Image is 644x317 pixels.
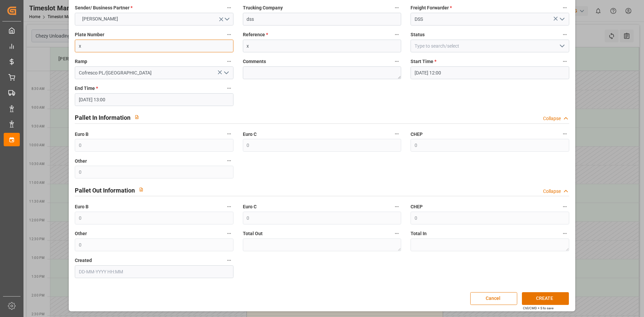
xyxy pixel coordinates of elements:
[75,257,92,264] span: Created
[411,58,436,65] span: Start Time
[75,85,98,92] span: End Time
[243,58,266,65] span: Comments
[243,203,257,210] span: Euro C
[543,115,561,122] div: Collapse
[225,256,233,265] button: Created
[225,84,233,93] button: End Time *
[392,129,401,138] button: Euro C
[75,203,89,210] span: Euro B
[225,129,233,138] button: Euro B
[225,202,233,211] button: Euro B
[560,30,569,39] button: Status
[411,31,425,38] span: Status
[225,229,233,238] button: Other
[560,202,569,211] button: CHEP
[243,131,257,138] span: Euro C
[75,131,89,138] span: Euro B
[75,31,104,38] span: Plate Number
[543,188,561,195] div: Collapse
[411,40,569,52] input: Type to search/select
[225,3,233,12] button: Sender/ Business Partner *
[75,186,135,195] h2: Pallet Out Information
[392,30,401,39] button: Reference *
[522,292,569,305] button: CREATE
[221,68,231,78] button: open menu
[560,57,569,66] button: Start Time *
[243,31,268,38] span: Reference
[560,129,569,138] button: CHEP
[392,229,401,238] button: Total Out
[560,3,569,12] button: Freight Forwarder *
[75,265,233,278] input: DD-MM-YYYY HH:MM
[75,58,87,65] span: Ramp
[411,66,569,79] input: DD-MM-YYYY HH:MM
[560,229,569,238] button: Total In
[225,156,233,165] button: Other
[75,4,132,11] span: Sender/ Business Partner
[411,203,423,210] span: CHEP
[523,306,553,311] div: Ctrl/CMD + S to save
[411,230,427,237] span: Total In
[225,57,233,66] button: Ramp
[225,30,233,39] button: Plate Number
[556,14,567,24] button: open menu
[75,66,233,79] input: Type to search/select
[411,4,452,11] span: Freight Forwarder
[75,158,87,165] span: Other
[392,57,401,66] button: Comments
[470,292,517,305] button: Cancel
[243,4,283,11] span: Trucking Company
[392,202,401,211] button: Euro C
[556,41,567,51] button: open menu
[411,131,423,138] span: CHEP
[75,93,233,106] input: DD-MM-YYYY HH:MM
[135,183,148,196] button: View description
[75,230,87,237] span: Other
[243,230,263,237] span: Total Out
[79,15,121,22] span: [PERSON_NAME]
[75,113,130,122] h2: Pallet In Information
[392,3,401,12] button: Trucking Company
[75,13,233,25] button: open menu
[130,111,143,123] button: View description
